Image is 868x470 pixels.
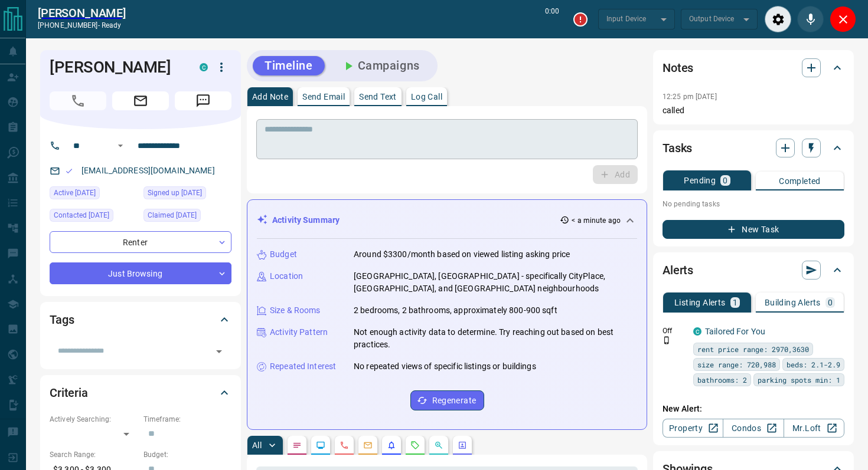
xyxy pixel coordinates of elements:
button: Open [113,139,128,153]
p: called [663,104,844,117]
p: Listing Alerts [674,298,726,307]
button: Campaigns [329,56,432,75]
p: All [252,441,262,449]
p: Around $3300/month based on viewed listing asking price [354,248,570,261]
div: Audio Settings [765,6,791,32]
span: Call [50,91,106,110]
span: size range: 720,988 [697,359,776,370]
p: Search Range: [50,449,138,460]
p: Actively Searching: [50,414,138,425]
a: [EMAIL_ADDRESS][DOMAIN_NAME] [81,166,215,175]
div: Fri Apr 12 2024 [143,209,231,225]
button: Regenerate [410,390,484,410]
p: [GEOGRAPHIC_DATA], [GEOGRAPHIC_DATA] - specifically CityPlace, [GEOGRAPHIC_DATA], and [GEOGRAPHIC... [354,270,637,295]
svg: Emails [363,441,373,450]
p: 12:25 pm [DATE] [663,93,717,101]
svg: Email Valid [65,167,73,175]
p: Repeated Interest [270,360,336,373]
p: Pending [684,176,716,185]
p: 1 [733,298,738,307]
span: rent price range: 2970,3630 [697,343,809,355]
h1: [PERSON_NAME] [50,58,182,77]
p: Send Email [302,93,345,101]
div: Alerts [663,256,844,284]
p: No pending tasks [663,195,844,213]
p: Send Text [359,93,397,101]
p: Log Call [411,93,442,101]
p: [PHONE_NUMBER] - [38,20,126,31]
span: Signed up [DATE] [148,187,202,199]
p: Location [270,270,303,282]
p: 0 [723,176,727,185]
p: Size & Rooms [270,304,321,317]
p: 0:00 [545,6,559,32]
svg: Push Notification Only [663,336,671,344]
p: Off [663,326,686,336]
p: 2 bedrooms, 2 bathrooms, approximately 800-900 sqft [354,304,557,317]
div: Fri Oct 10 2025 [50,186,138,203]
p: Activity Summary [272,214,340,226]
div: Tasks [663,134,844,162]
div: Mute [797,6,824,32]
span: beds: 2.1-2.9 [787,359,840,370]
h2: Tasks [663,139,692,157]
p: Budget: [143,449,231,460]
div: Activity Summary< a minute ago [257,209,637,231]
span: ready [102,21,122,29]
a: Condos [723,419,784,438]
h2: Criteria [50,383,88,402]
svg: Lead Browsing Activity [316,441,325,450]
div: Close [830,6,856,32]
h2: Tags [50,310,74,329]
svg: Listing Alerts [387,441,396,450]
span: Contacted [DATE] [54,209,109,221]
svg: Agent Actions [458,441,467,450]
h2: Alerts [663,261,693,280]
div: Tags [50,305,231,334]
p: Timeframe: [143,414,231,425]
p: Activity Pattern [270,326,328,338]
p: 0 [828,298,833,307]
div: Mon Mar 11 2024 [143,186,231,203]
p: Completed [779,177,821,185]
span: Claimed [DATE] [148,209,197,221]
a: [PERSON_NAME] [38,6,126,20]
p: No repeated views of specific listings or buildings [354,360,536,373]
p: Building Alerts [765,298,821,307]
div: Notes [663,54,844,82]
div: condos.ca [200,63,208,71]
button: New Task [663,220,844,239]
span: Message [175,91,231,110]
button: Timeline [253,56,325,75]
svg: Notes [292,441,302,450]
span: Email [112,91,169,110]
a: Mr.Loft [784,419,844,438]
a: Property [663,419,723,438]
span: Active [DATE] [54,187,96,199]
p: Add Note [252,93,288,101]
p: < a minute ago [572,215,621,226]
svg: Calls [340,441,349,450]
button: Open [211,343,227,360]
div: condos.ca [693,327,701,336]
svg: Requests [410,441,420,450]
span: parking spots min: 1 [758,374,840,386]
h2: Notes [663,58,693,77]
div: Fri Oct 10 2025 [50,209,138,225]
a: Tailored For You [705,327,765,336]
div: Criteria [50,379,231,407]
div: Renter [50,231,231,253]
span: bathrooms: 2 [697,374,747,386]
p: Not enough activity data to determine. Try reaching out based on best practices. [354,326,637,351]
svg: Opportunities [434,441,443,450]
p: Budget [270,248,297,261]
div: Just Browsing [50,262,231,284]
p: New Alert: [663,403,844,415]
